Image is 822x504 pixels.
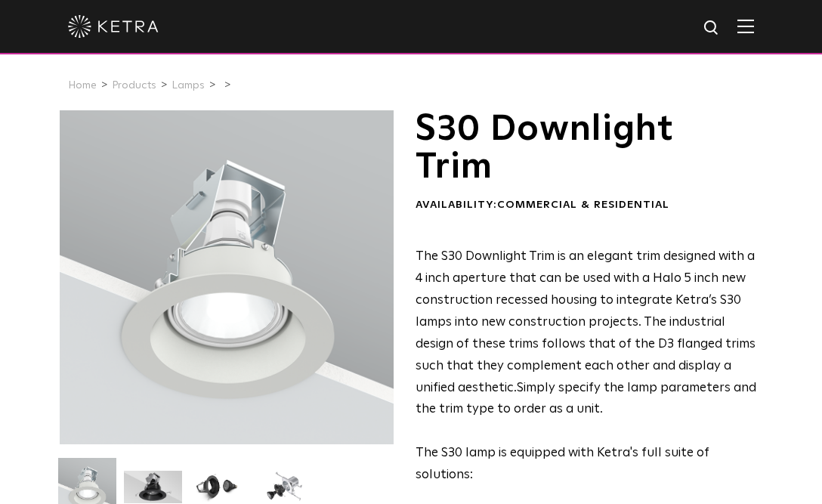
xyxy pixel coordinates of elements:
[497,199,669,210] span: Commercial & Residential
[68,80,97,91] a: Home
[172,80,205,91] a: Lamps
[68,15,159,38] img: ketra-logo-2019-white
[416,250,756,394] span: The S30 Downlight Trim is an elegant trim designed with a 4 inch aperture that can be used with a...
[737,19,754,33] img: Hamburger%20Nav.svg
[416,246,757,487] p: The S30 lamp is equipped with Ketra's full suite of solutions:
[112,80,156,91] a: Products
[416,110,757,187] h1: S30 Downlight Trim
[416,198,757,213] div: Availability:
[703,19,722,38] img: search icon
[416,382,756,416] span: Simply specify the lamp parameters and the trim type to order as a unit.​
